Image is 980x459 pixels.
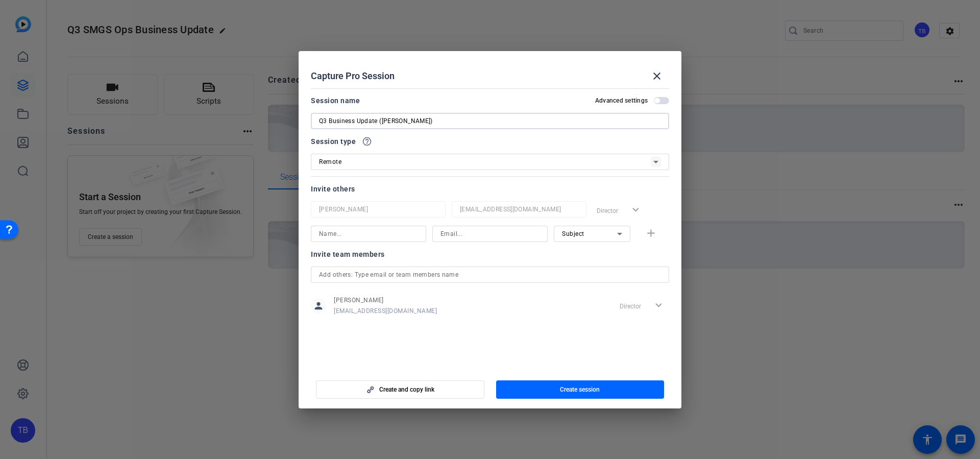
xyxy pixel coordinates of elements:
span: Remote [319,158,341,165]
span: Session type [311,135,356,148]
input: Add others: Type email or team members name [319,269,661,281]
input: Name... [319,228,418,240]
h2: Advanced settings [595,96,648,105]
input: Email... [460,203,578,215]
mat-icon: close [651,70,663,82]
span: [EMAIL_ADDRESS][DOMAIN_NAME] [334,307,437,315]
div: Session name [311,94,360,107]
span: Subject [562,230,584,237]
span: Create session [560,385,600,394]
div: Invite team members [311,248,669,260]
span: [PERSON_NAME] [334,296,437,304]
button: Create and copy link [316,380,484,399]
input: Email... [440,228,540,240]
mat-icon: help_outline [362,136,372,147]
input: Enter Session Name [319,115,661,127]
div: Invite others [311,183,669,195]
div: Capture Pro Session [311,64,669,88]
input: Name... [319,203,437,215]
mat-icon: person [311,298,326,313]
span: Create and copy link [379,385,434,394]
button: Create session [496,380,665,399]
